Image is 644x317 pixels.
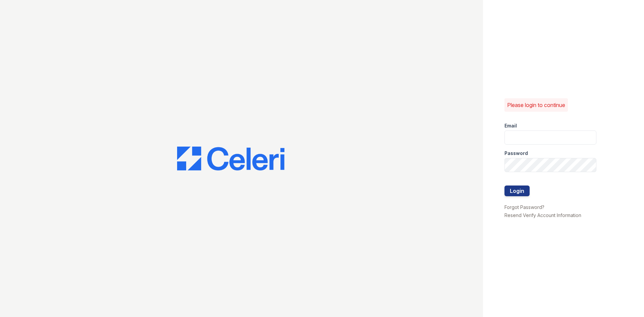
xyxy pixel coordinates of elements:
label: Email [504,122,517,129]
a: Forgot Password? [504,204,544,210]
button: Login [504,186,530,196]
a: Resend Verify Account Information [504,212,581,218]
label: Password [504,150,528,157]
p: Please login to continue [507,101,565,109]
img: CE_Logo_Blue-a8612792a0a2168367f1c8372b55b34899dd931a85d93a1a3d3e32e68fde9ad4.png [177,147,284,171]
